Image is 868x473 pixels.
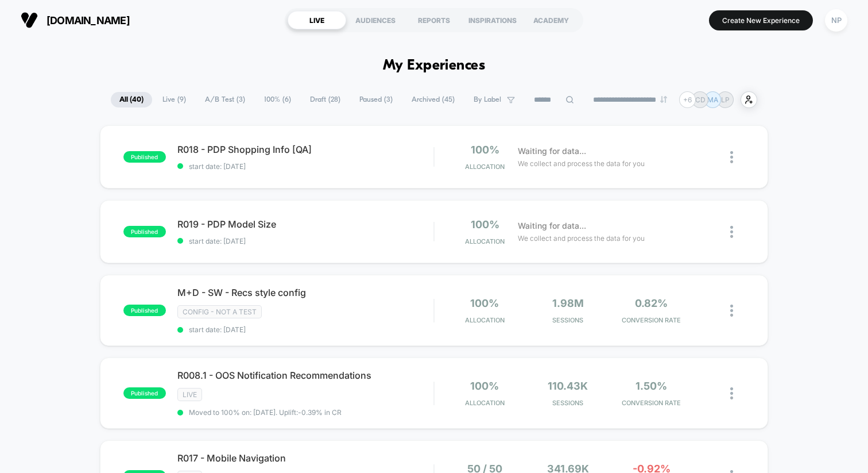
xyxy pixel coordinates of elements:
div: NP [825,9,847,32]
span: 1.98M [552,297,584,309]
button: Create New Experience [709,10,813,30]
span: R008.1 - OOS Notification Recommendations [177,370,433,381]
span: [DOMAIN_NAME] [46,14,130,26]
div: INSPIRATIONS [463,11,522,29]
p: MA [707,95,718,104]
span: published [123,151,166,163]
img: close [730,387,733,399]
span: 100% [470,297,499,309]
span: Sessions [529,316,607,324]
span: By Label [474,95,501,104]
span: start date: [DATE] [177,237,433,245]
button: NP [821,9,851,32]
span: CONFIG - NOT A TEST [177,305,262,318]
span: 100% [471,144,499,156]
p: LP [721,95,730,104]
button: [DOMAIN_NAME] [17,11,133,29]
span: R017 - Mobile Navigation [177,452,433,464]
span: A/B Test ( 3 ) [196,92,254,107]
span: Waiting for data... [518,220,586,232]
span: CONVERSION RATE [613,399,690,407]
span: Sessions [529,399,607,407]
span: 110.43k [548,380,588,392]
span: LIVE [177,388,202,401]
span: published [123,226,166,237]
span: Allocation [465,399,505,407]
div: + 6 [679,91,696,108]
p: CD [695,95,706,104]
div: REPORTS [405,11,463,29]
img: close [730,305,733,317]
img: end [660,96,667,103]
span: Waiting for data... [518,145,586,157]
img: close [730,226,733,238]
span: Paused ( 3 ) [351,92,401,107]
span: start date: [DATE] [177,162,433,171]
span: We collect and process the data for you [518,158,645,169]
span: Archived ( 45 ) [403,92,463,107]
span: M+D - SW - Recs style config [177,287,433,298]
span: published [123,387,166,399]
div: AUDIENCES [346,11,405,29]
span: 100% [470,380,499,392]
span: 100% [471,218,499,230]
h1: My Experiences [383,57,486,74]
span: R018 - PDP Shopping Info [QA] [177,144,433,155]
span: Moved to 100% on: [DATE] . Uplift: -0.39% in CR [189,408,342,417]
div: ACADEMY [522,11,580,29]
span: Allocation [465,237,505,245]
span: published [123,305,166,316]
img: close [730,151,733,163]
img: Visually logo [21,11,38,29]
span: start date: [DATE] [177,325,433,334]
span: All ( 40 ) [111,92,152,107]
span: Allocation [465,163,505,171]
span: Allocation [465,316,505,324]
span: 0.82% [635,297,668,309]
span: CONVERSION RATE [613,316,690,324]
span: 100% ( 6 ) [255,92,300,107]
span: Draft ( 28 ) [301,92,349,107]
div: LIVE [288,11,346,29]
span: Live ( 9 ) [154,92,195,107]
span: R019 - PDP Model Size [177,218,433,230]
span: 1.50% [635,380,667,392]
span: We collect and process the data for you [518,233,645,244]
